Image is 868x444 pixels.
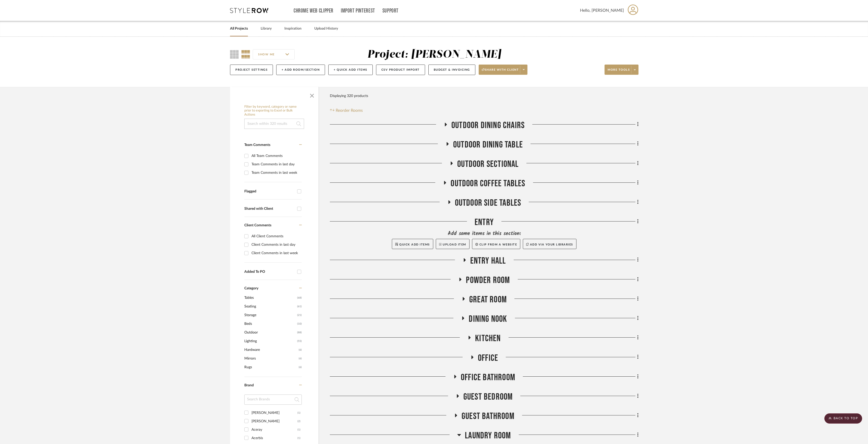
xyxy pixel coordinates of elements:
[475,333,501,344] span: Kitchen
[428,65,475,75] button: Budget & Invoicing
[469,314,507,325] span: Dining Nook
[608,68,630,76] span: More tools
[244,293,296,302] span: Tables
[382,9,399,13] a: Support
[307,90,317,100] button: Close
[469,294,507,305] span: Great Room
[466,275,510,286] span: Powder Room
[453,139,523,150] span: Outdoor Dining Table
[314,25,338,32] a: Upload History
[230,25,248,32] a: All Projects
[251,434,297,442] div: Acerbis
[367,49,501,60] div: Project: [PERSON_NAME]
[297,320,302,328] span: (10)
[451,120,525,131] span: Outdoor Dining Chairs
[330,107,363,114] button: Reorder Rooms
[251,169,300,177] div: Team Comments in last week
[462,411,514,422] span: Guest Bathroom
[299,346,302,354] span: (6)
[465,430,511,441] span: Laundry Room
[336,107,363,114] span: Reorder Rooms
[244,384,254,387] span: Brand
[297,426,300,434] div: (1)
[230,65,273,75] button: Project Settings
[244,346,297,354] span: Hardware
[455,198,521,208] span: Outdoor Side Tables
[399,243,430,246] span: Quick Add Items
[299,363,302,371] span: (6)
[824,413,862,424] scroll-to-top-button: BACK TO TOP
[297,417,300,425] div: (2)
[244,105,304,117] h6: Filter by keyword, category or name prior to exporting to Excel or Bulk Actions
[479,65,528,75] button: Share with client
[457,159,519,170] span: Outdoor Sectional
[482,68,519,76] span: Share with client
[299,354,302,363] span: (6)
[276,65,325,75] button: + Add Room/Section
[297,337,302,345] span: (55)
[251,249,300,257] div: Client Comments in last week
[580,7,624,14] span: Hello, [PERSON_NAME]
[436,239,469,249] button: Upload Item
[244,319,296,328] span: Beds
[523,239,576,249] button: Add via your libraries
[297,434,300,442] div: (1)
[605,65,638,75] button: More tools
[251,241,300,249] div: Client Comments in last day
[244,354,297,363] span: Mirrors
[244,363,297,372] span: Rugs
[478,353,498,364] span: Office
[297,294,302,302] span: (68)
[244,189,295,194] div: Flagged
[244,337,296,346] span: Lighting
[251,232,300,240] div: All Client Comments
[251,417,297,425] div: [PERSON_NAME]
[328,65,373,75] button: + Quick Add Items
[261,25,272,32] a: Library
[297,302,302,311] span: (61)
[244,143,270,147] span: Team Comments
[244,224,271,227] span: Client Comments
[244,302,296,311] span: Seating
[244,286,258,291] span: Category
[244,328,296,337] span: Outdoor
[341,9,375,13] a: Import Pinterest
[330,91,368,101] div: Displaying 320 products
[251,152,300,160] div: All Team Comments
[251,426,297,434] div: Aceray
[470,255,506,266] span: Entry Hall
[376,65,425,75] button: CSV Product Import
[251,409,297,417] div: [PERSON_NAME]
[244,119,304,129] input: Search within 320 results
[244,311,296,319] span: Storage
[330,230,638,237] div: Add some items in this section:
[451,178,525,189] span: Outdoor Coffee Tables
[297,409,300,417] div: (1)
[284,25,302,32] a: Inspiration
[463,391,513,402] span: Guest Bedroom
[297,311,302,319] span: (21)
[297,328,302,337] span: (88)
[461,372,515,383] span: Office Bathroom
[251,160,300,168] div: Team Comments in last day
[472,239,520,249] button: Clip from a website
[244,270,295,274] div: Added To PO
[244,207,295,211] div: Shared with Client
[294,9,333,13] a: Chrome Web Clipper
[244,394,302,405] input: Search Brands
[392,239,433,249] button: Quick Add Items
